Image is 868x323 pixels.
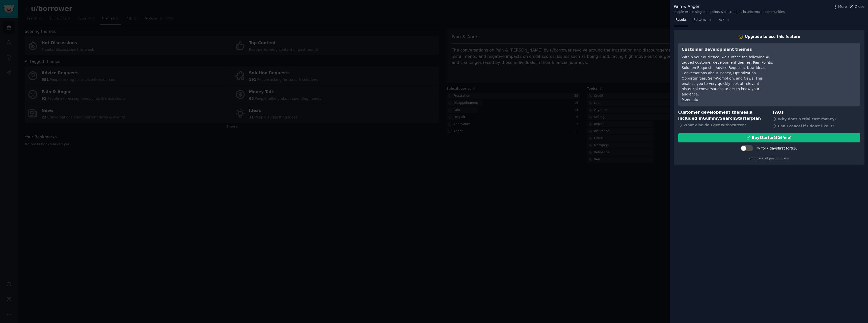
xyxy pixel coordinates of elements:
[674,4,785,10] div: Pain & Anger
[755,146,797,151] div: Try for 7 days first for $10
[682,46,774,53] h3: Customer development themes
[694,18,706,22] span: Patterns
[745,34,800,39] div: Upgrade to use this feature
[682,55,774,97] div: Within your audience, we surface the following AI-tagged customer development themes: Pain Points...
[675,18,687,22] span: Results
[749,157,789,160] a: Compare all pricing plans
[717,16,731,26] a: Ask
[752,135,792,140] div: Buy Starter ($ 29 /mo )
[678,133,860,142] button: BuyStarter($29/mo)
[678,122,766,129] div: What else do I get with Starter ?
[781,46,857,84] iframe: YouTube video player
[833,4,847,9] button: More
[773,115,860,122] div: Why does a trial cost money?
[719,18,724,22] span: Ask
[838,4,847,9] span: More
[773,122,860,130] div: Can I cancel if I don't like it?
[674,16,688,26] a: Results
[692,16,713,26] a: Patterns
[674,10,785,14] div: People expressing pain points & frustrations in u/borrower communities
[773,109,860,116] h3: FAQs
[703,116,751,121] span: GummySearch Starter
[682,97,698,102] a: More info
[678,109,766,122] h3: Customer development themes is included in plan
[855,4,864,9] span: Close
[849,4,864,9] button: Close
